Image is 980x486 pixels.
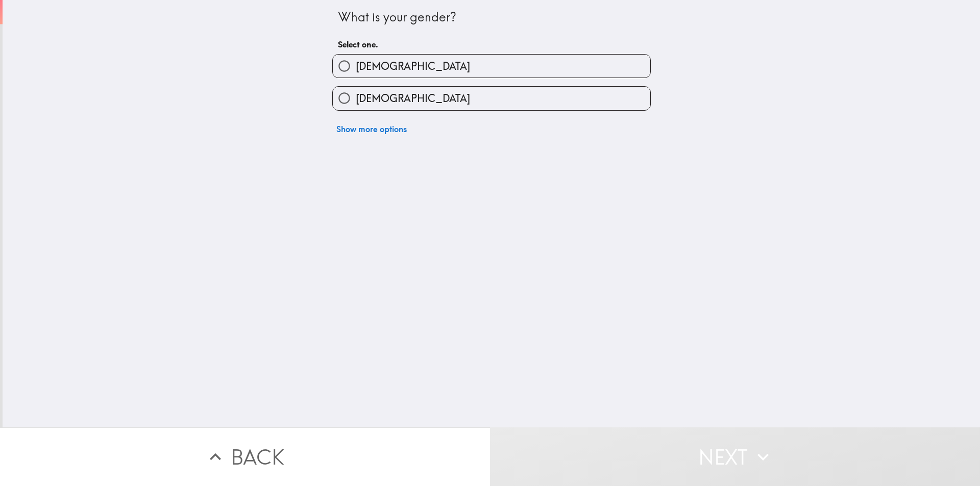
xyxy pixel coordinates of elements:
[333,55,650,78] button: [DEMOGRAPHIC_DATA]
[356,59,470,73] span: [DEMOGRAPHIC_DATA]
[333,87,650,110] button: [DEMOGRAPHIC_DATA]
[356,91,470,106] span: [DEMOGRAPHIC_DATA]
[338,39,645,50] h6: Select one.
[332,119,411,139] button: Show more options
[490,427,980,486] button: Next
[338,9,645,26] div: What is your gender?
